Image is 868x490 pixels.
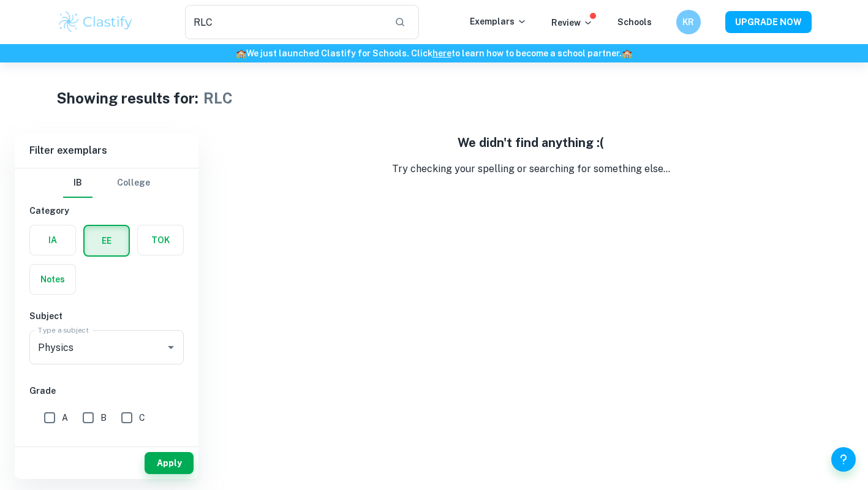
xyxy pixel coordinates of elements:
[100,440,106,454] span: E
[681,15,695,29] h6: KR
[29,384,184,398] h6: Grade
[208,134,853,152] h5: We didn't find anything :(
[15,134,198,168] h6: Filter exemplars
[56,87,198,109] h1: Showing results for:
[139,411,145,424] span: C
[57,10,135,34] img: Clastify logo
[145,452,194,474] button: Apply
[62,440,68,454] span: D
[203,87,233,109] h1: RLC
[138,225,183,255] button: TOK
[30,265,75,294] button: Notes
[2,47,866,60] h6: We just launched Clastify for Schools. Click to learn how to become a school partner.
[100,411,107,424] span: B
[725,11,812,33] button: UPGRADE NOW
[470,15,527,28] p: Exemplars
[117,168,150,198] button: College
[617,17,652,27] a: Schools
[38,325,89,335] label: Type a subject
[29,204,184,217] h6: Category
[63,168,92,198] button: IB
[432,48,451,58] a: here
[831,447,856,472] button: Help and Feedback
[30,225,75,255] button: IA
[185,5,385,39] input: Search for any exemplars...
[622,48,632,58] span: 🏫
[676,10,701,34] button: KR
[551,16,593,29] p: Review
[85,226,129,255] button: EE
[236,48,246,58] span: 🏫
[62,411,68,424] span: A
[63,168,150,198] div: Filter type choice
[29,309,184,323] h6: Subject
[162,339,179,356] button: Open
[208,162,853,176] p: Try checking your spelling or searching for something else...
